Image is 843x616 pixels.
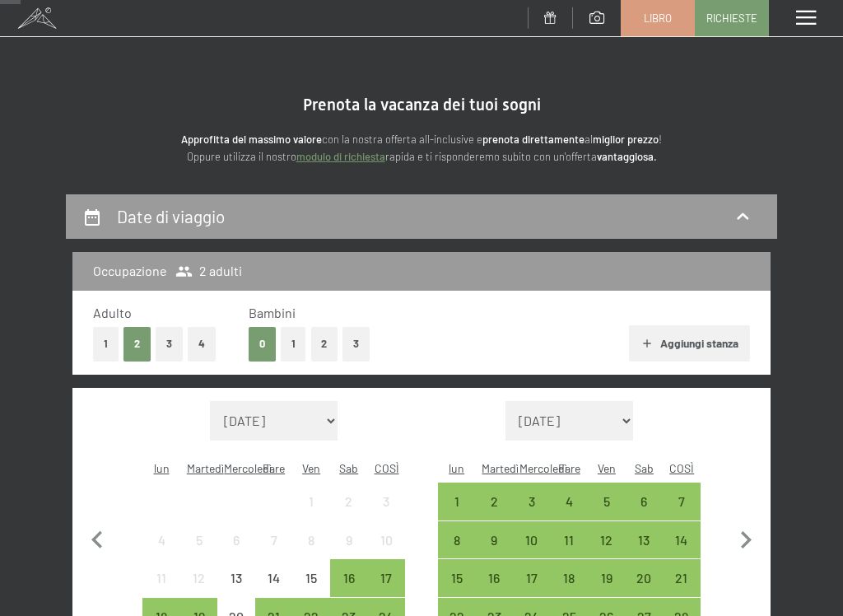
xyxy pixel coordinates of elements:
[321,337,327,350] font: 2
[669,461,694,475] font: COSÌ
[255,521,293,559] div: Thu Aug 07 2025
[180,521,218,559] div: Anreise nicht möglich
[513,483,551,520] div: Anreise möglich
[644,12,672,25] font: Libro
[309,493,314,509] font: 1
[322,133,482,146] font: con la nostra offerta all-inclusive e
[368,521,406,559] div: Anreise nicht möglich
[513,559,551,597] div: Wed Sep 17 2025
[296,150,385,163] a: modulo di richiesta
[93,263,167,278] font: Occupazione
[663,483,701,520] div: Anreise möglich
[281,327,306,361] button: 1
[635,461,654,475] abbr: Samstag
[187,461,224,475] font: Martedì
[156,570,166,586] font: 11
[330,559,368,597] div: Anreise möglich
[526,570,538,586] font: 17
[629,325,749,362] button: Aggiungi stanza
[224,461,272,475] font: Mercoledì
[626,559,664,597] div: Sat Sep 20 2025
[475,483,513,520] div: Tue Sep 02 2025
[529,493,535,509] font: 3
[663,521,701,559] div: Sun Sep 14 2025
[268,570,280,586] font: 14
[598,461,616,475] abbr: Freitag
[181,133,322,146] font: Approfitta del massimo valore
[438,483,476,520] div: Mon Sep 01 2025
[368,521,406,559] div: Sun Aug 10 2025
[330,559,368,597] div: Sat Aug 16 2025
[513,483,551,520] div: Wed Sep 03 2025
[217,559,255,597] div: Wed Aug 13 2025
[488,570,500,586] font: 16
[166,337,172,350] font: 3
[519,461,567,475] abbr: Mittwoch
[156,327,183,361] button: 3
[513,521,551,559] div: Anreise möglich
[626,483,664,520] div: Sat Sep 06 2025
[255,559,293,597] div: Thu Aug 14 2025
[303,95,541,114] font: Prenota la vacanza dei tuoi sogni
[142,521,180,559] div: Anreise nicht möglich
[154,461,170,475] font: lun
[482,461,519,475] abbr: Dienstag
[588,521,626,559] div: Anreise möglich
[158,532,165,548] font: 4
[663,559,701,597] div: Sun Sep 21 2025
[438,559,476,597] div: Mon Sep 15 2025
[263,461,285,475] abbr: Donnerstag
[292,559,330,597] div: Fri Aug 15 2025
[475,559,513,597] div: Anreise möglich
[513,521,551,559] div: Wed Sep 10 2025
[558,461,580,475] font: Fare
[551,521,589,559] div: Anreise möglich
[368,483,406,520] div: Sun Aug 03 2025
[196,532,203,548] font: 5
[706,12,757,25] font: Richieste
[353,337,359,350] font: 3
[603,493,610,509] font: 5
[475,521,513,559] div: Anreise möglich
[663,483,701,520] div: Sun Sep 07 2025
[598,461,616,475] font: Ven
[330,521,368,559] div: Sat Aug 09 2025
[142,559,180,597] div: Mon Aug 11 2025
[383,493,389,509] font: 3
[660,336,738,350] font: Aggiungi stanza
[491,493,498,509] font: 2
[187,461,224,475] abbr: Dienstag
[380,570,392,586] font: 17
[217,521,255,559] div: Wed Aug 06 2025
[558,461,580,475] abbr: Donnerstag
[198,337,205,350] font: 4
[551,483,589,520] div: Anreise möglich
[330,521,368,559] div: Anreise nicht möglich
[563,570,575,586] font: 18
[626,483,664,520] div: Anreise möglich
[305,570,317,586] font: 15
[597,150,657,163] font: vantaggiosa.
[513,559,551,597] div: Anreise möglich
[663,559,701,597] div: Anreise möglich
[626,521,664,559] div: Sat Sep 13 2025
[117,206,225,226] font: Date di viaggio
[482,133,585,146] font: prenota direttamente
[519,461,567,475] font: Mercoledì
[193,570,205,586] font: 12
[588,559,626,597] div: Anreise möglich
[308,532,314,548] font: 8
[449,461,464,475] abbr: Montag
[438,521,476,559] div: Anreise möglich
[346,532,352,548] font: 9
[142,521,180,559] div: Mon Aug 04 2025
[385,150,597,163] font: rapida e ti risponderemo subito con un'offerta
[585,133,593,146] font: al
[339,461,358,475] abbr: Samstag
[345,493,352,509] font: 2
[675,570,687,586] font: 21
[368,559,406,597] div: Anreise möglich
[454,493,459,509] font: 1
[601,570,612,586] font: 19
